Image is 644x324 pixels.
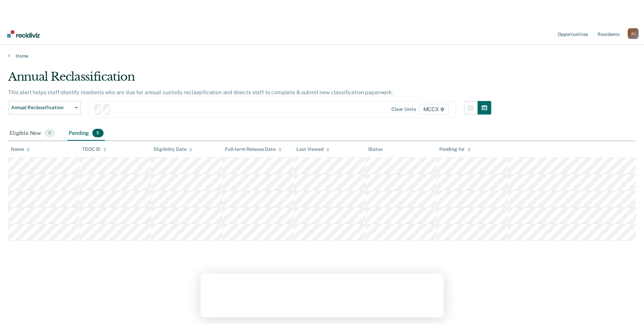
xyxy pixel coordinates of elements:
[391,106,416,112] div: Clear units
[92,129,103,138] span: 5
[8,101,81,115] button: Annual Reclassification
[419,104,449,115] span: MCCX
[628,28,639,39] div: A J
[556,23,589,45] a: Opportunities
[201,274,444,317] iframe: Survey by Kim from Recidiviz
[11,105,72,110] span: Annual Reclassification
[439,146,471,152] div: Pending for
[8,70,491,89] div: Annual Reclassification
[8,53,636,59] a: Home
[621,301,637,317] iframe: Intercom live chat
[296,146,329,152] div: Last Viewed
[154,146,193,152] div: Eligibility Date
[628,28,639,39] button: Profile dropdown button
[44,129,55,138] span: 0
[67,126,105,141] div: Pending5
[7,30,40,38] img: Recidiviz
[8,126,56,141] div: Eligible Now0
[596,23,621,45] a: Residents
[8,89,393,96] p: This alert helps staff identify residents who are due for annual custody reclassification and dir...
[225,146,282,152] div: Full-term Release Date
[368,146,383,152] div: Status
[82,146,107,152] div: TDOC ID
[11,146,30,152] div: Name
